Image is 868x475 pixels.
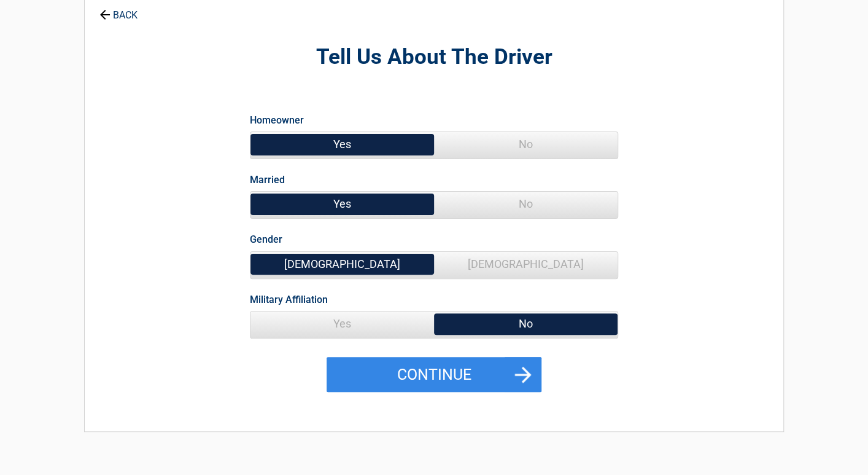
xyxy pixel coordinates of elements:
[434,312,618,336] span: No
[434,192,618,216] span: No
[327,357,541,393] button: Continue
[250,252,434,277] span: [DEMOGRAPHIC_DATA]
[250,112,304,128] label: Homeowner
[434,252,618,277] span: [DEMOGRAPHIC_DATA]
[250,291,328,308] label: Military Affiliation
[250,171,285,188] label: Married
[250,312,434,336] span: Yes
[250,231,282,248] label: Gender
[250,192,434,216] span: Yes
[250,132,434,157] span: Yes
[434,132,618,157] span: No
[152,43,716,72] h2: Tell Us About The Driver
